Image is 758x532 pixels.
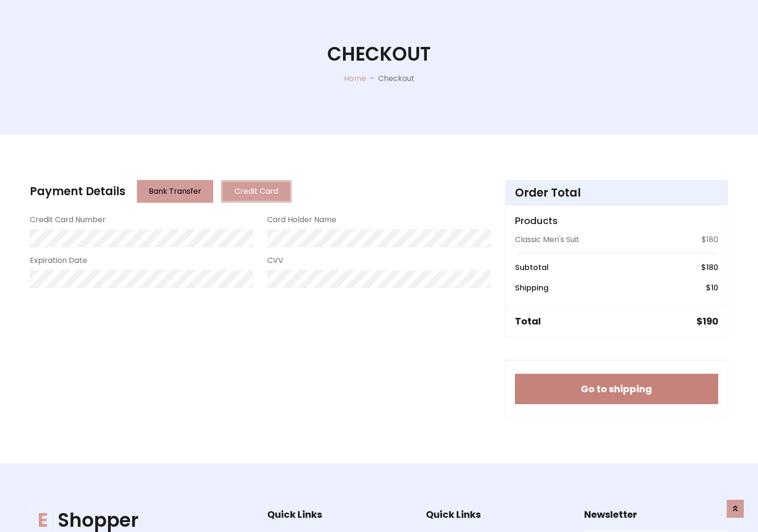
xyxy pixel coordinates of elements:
[30,214,106,225] label: Credit Card Number
[515,316,541,327] h5: Total
[711,282,718,293] span: 10
[706,283,718,292] h6: $
[137,180,213,203] button: Bank Transfer
[366,73,378,84] p: -
[515,215,718,226] h5: Products
[327,43,431,65] h1: Checkout
[703,315,718,328] span: 190
[515,374,718,404] button: Go to shipping
[515,186,718,200] h4: Order Total
[378,73,415,84] p: Checkout
[30,509,237,532] a: EShopper
[267,255,283,266] label: CVV
[267,214,336,225] label: Card Holder Name
[515,234,579,245] p: Classic Men's Suit
[426,509,570,520] h5: Quick Links
[30,255,87,266] label: Expiration Date
[696,316,718,327] h5: $
[515,283,549,292] h6: Shipping
[701,263,718,272] h6: $
[267,509,411,520] h5: Quick Links
[706,262,718,273] span: 180
[221,180,292,203] button: Credit Card
[30,185,126,198] h4: Payment Details
[584,509,728,520] h5: Newsletter
[515,263,549,272] h6: Subtotal
[702,234,718,245] p: $180
[344,73,366,84] a: Home
[30,509,237,532] h1: Shopper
